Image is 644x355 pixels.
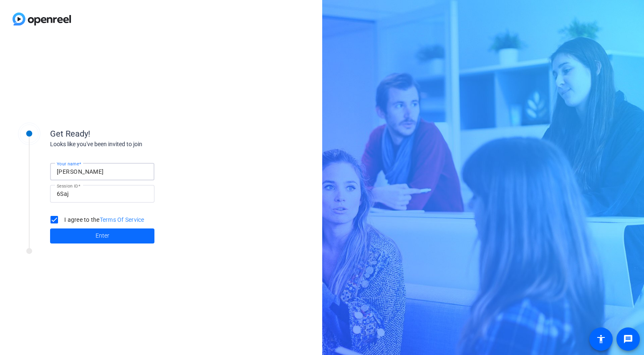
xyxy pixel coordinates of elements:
div: Looks like you've been invited to join [50,140,217,149]
div: Get Ready! [50,127,217,140]
mat-label: Your name [57,161,79,166]
mat-icon: message [623,334,633,344]
a: Terms Of Service [100,216,144,223]
button: Enter [50,228,154,243]
label: I agree to the [63,216,144,224]
mat-label: Session ID [57,183,78,188]
mat-icon: accessibility [596,334,606,344]
span: Enter [96,231,109,240]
